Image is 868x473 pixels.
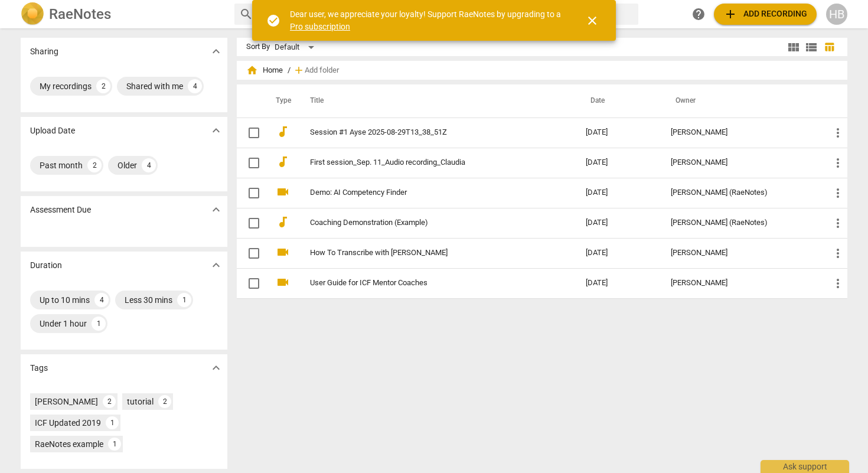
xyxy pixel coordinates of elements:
div: 4 [188,79,202,93]
td: [DATE] [576,148,661,178]
div: 1 [106,416,119,429]
th: Owner [661,84,821,118]
div: 2 [87,158,102,172]
a: Pro subscription [290,22,350,31]
span: more_vert [831,126,845,140]
span: table_chart [824,41,835,53]
span: close [585,14,599,28]
td: [DATE] [576,268,661,298]
a: Help [688,4,709,25]
span: expand_more [209,361,223,375]
button: Show more [207,43,225,60]
span: audiotrack [276,215,290,229]
span: expand_more [209,123,223,138]
span: videocam [276,185,290,199]
button: Show more [207,201,225,218]
span: more_vert [831,186,845,200]
div: 4 [142,158,156,172]
div: Sort By [246,43,270,51]
span: Home [246,64,283,76]
span: expand_more [209,258,223,272]
span: audiotrack [276,155,290,169]
div: Default [275,38,318,57]
p: Duration [30,259,62,272]
td: [DATE] [576,178,661,208]
a: User Guide for ICF Mentor Coaches [310,279,543,288]
p: Assessment Due [30,204,91,216]
a: Session #1 Ayse 2025-08-29T13_38_51Z [310,128,543,137]
div: Ask support [761,460,849,473]
div: RaeNotes example [35,438,103,450]
div: [PERSON_NAME] [671,158,812,167]
div: Past month [40,159,83,171]
p: Tags [30,362,48,374]
span: add [293,64,305,76]
button: Upload [714,4,817,25]
span: more_vert [831,216,845,230]
div: 1 [92,317,106,331]
button: HB [826,4,847,25]
button: Show more [207,122,225,139]
div: 1 [108,438,121,451]
div: tutorial [127,396,154,407]
div: Older [118,159,137,171]
div: ICF Updated 2019 [35,417,101,429]
td: [DATE] [576,208,661,238]
span: home [246,64,258,76]
span: Add folder [305,66,339,75]
button: List view [802,38,820,56]
span: add [723,7,738,21]
div: 2 [96,79,110,93]
th: Title [296,84,576,118]
div: 4 [94,293,109,307]
span: expand_more [209,203,223,217]
span: Add recording [723,7,807,21]
span: help [691,7,706,21]
a: LogoRaeNotes [21,2,225,26]
span: / [288,66,291,75]
div: [PERSON_NAME] [671,128,812,137]
span: more_vert [831,156,845,170]
a: First session_Sep. 11_Audio recording_Claudia [310,158,543,167]
span: more_vert [831,246,845,260]
div: Dear user, we appreciate your loyalty! Support RaeNotes by upgrading to a [290,8,564,32]
div: [PERSON_NAME] [671,249,812,257]
div: [PERSON_NAME] [671,279,812,288]
span: view_list [804,40,818,54]
div: 2 [103,395,116,408]
a: How To Transcribe with [PERSON_NAME] [310,249,543,257]
div: 2 [158,395,171,408]
div: Under 1 hour [40,318,87,330]
th: Type [266,84,296,118]
span: videocam [276,275,290,289]
div: [PERSON_NAME] (RaeNotes) [671,218,812,227]
div: Up to 10 mins [40,294,90,306]
a: Demo: AI Competency Finder [310,188,543,197]
button: Show more [207,359,225,377]
div: [PERSON_NAME] (RaeNotes) [671,188,812,197]
span: more_vert [831,276,845,291]
p: Upload Date [30,125,75,137]
button: Close [578,6,606,35]
span: audiotrack [276,125,290,139]
div: Less 30 mins [125,294,172,306]
div: Shared with me [126,80,183,92]
td: [DATE] [576,238,661,268]
span: view_module [787,40,801,54]
div: [PERSON_NAME] [35,396,98,407]
button: Show more [207,256,225,274]
a: Coaching Demonstration (Example) [310,218,543,227]
button: Table view [820,38,838,56]
span: videocam [276,245,290,259]
span: expand_more [209,44,223,58]
h2: RaeNotes [49,6,111,22]
td: [DATE] [576,118,661,148]
span: check_circle [266,14,280,28]
button: Tile view [785,38,802,56]
p: Sharing [30,45,58,58]
img: Logo [21,2,44,26]
div: My recordings [40,80,92,92]
span: search [239,7,253,21]
div: 1 [177,293,191,307]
